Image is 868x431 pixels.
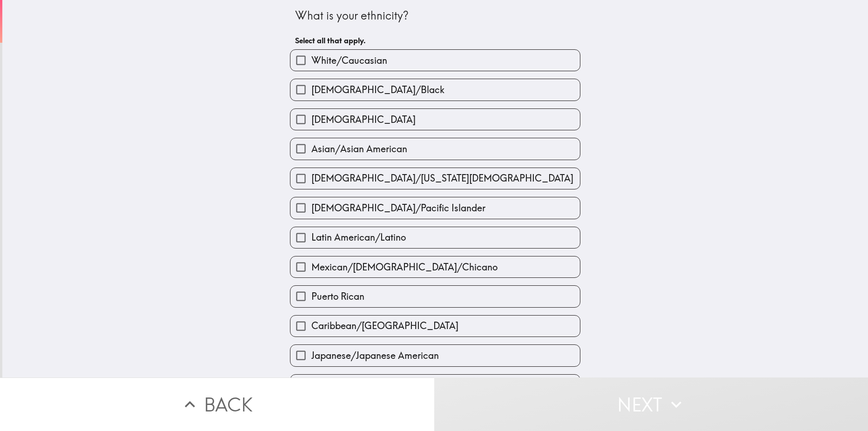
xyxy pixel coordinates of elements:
[295,35,575,46] h6: Select all that apply.
[290,256,580,277] button: Mexican/[DEMOGRAPHIC_DATA]/Chicano
[290,168,580,189] button: [DEMOGRAPHIC_DATA]/[US_STATE][DEMOGRAPHIC_DATA]
[311,83,444,96] span: [DEMOGRAPHIC_DATA]/Black
[311,231,406,244] span: Latin American/Latino
[290,50,580,71] button: White/Caucasian
[290,109,580,130] button: [DEMOGRAPHIC_DATA]
[290,197,580,218] button: [DEMOGRAPHIC_DATA]/Pacific Islander
[311,202,485,215] span: [DEMOGRAPHIC_DATA]/Pacific Islander
[295,8,575,24] div: What is your ethnicity?
[290,345,580,366] button: Japanese/Japanese American
[311,319,458,332] span: Caribbean/[GEOGRAPHIC_DATA]
[311,349,439,362] span: Japanese/Japanese American
[290,79,580,100] button: [DEMOGRAPHIC_DATA]/Black
[311,54,387,67] span: White/Caucasian
[311,142,407,155] span: Asian/Asian American
[311,172,573,185] span: [DEMOGRAPHIC_DATA]/[US_STATE][DEMOGRAPHIC_DATA]
[290,286,580,307] button: Puerto Rican
[290,227,580,248] button: Latin American/Latino
[311,113,416,126] span: [DEMOGRAPHIC_DATA]
[290,138,580,159] button: Asian/Asian American
[311,290,364,303] span: Puerto Rican
[311,261,498,274] span: Mexican/[DEMOGRAPHIC_DATA]/Chicano
[290,316,580,337] button: Caribbean/[GEOGRAPHIC_DATA]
